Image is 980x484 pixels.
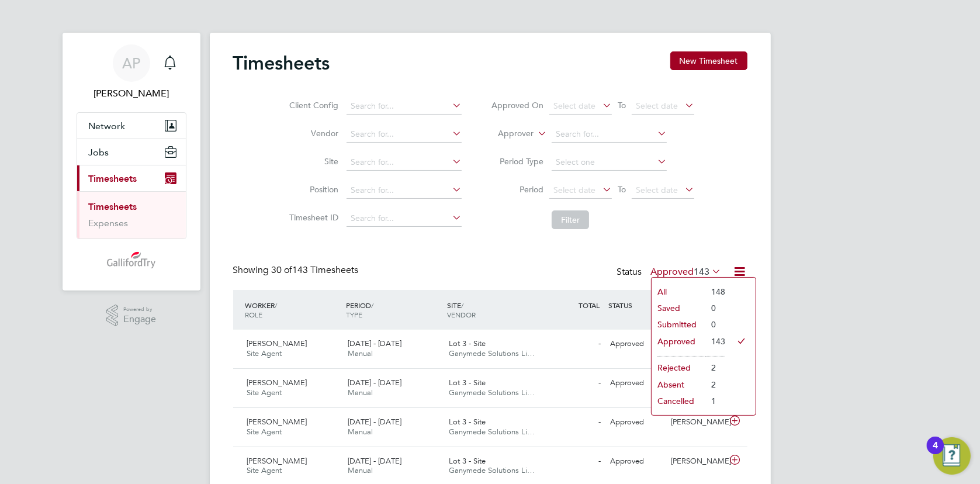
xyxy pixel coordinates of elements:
[933,445,938,461] div: 4
[346,310,362,319] span: TYPE
[449,348,535,358] span: Ganymede Solutions Li…
[247,348,282,358] span: Site Agent
[449,465,535,475] span: Ganymede Solutions Li…
[444,295,545,325] div: SITE
[245,310,263,319] span: ROLE
[606,295,667,316] div: STATUS
[705,284,725,300] li: 148
[666,413,727,432] div: [PERSON_NAME]
[286,128,338,139] label: Vendor
[286,212,338,223] label: Timesheet ID
[247,427,282,437] span: Site Agent
[461,300,463,310] span: /
[606,413,667,432] div: Approved
[347,182,462,199] input: Search for...
[247,338,307,348] span: [PERSON_NAME]
[77,113,186,139] button: Network
[347,210,462,227] input: Search for...
[666,452,727,471] div: [PERSON_NAME]
[705,316,725,333] li: 0
[348,388,373,397] span: Manual
[545,334,606,354] div: -
[606,334,667,354] div: Approved
[247,456,307,466] span: [PERSON_NAME]
[652,376,705,393] li: Absent
[636,185,678,195] span: Select date
[491,184,543,195] label: Period
[347,154,462,171] input: Search for...
[606,374,667,393] div: Approved
[552,154,667,171] input: Select one
[347,98,462,115] input: Search for...
[614,98,629,113] span: To
[89,217,129,229] a: Expenses
[348,465,373,475] span: Manual
[652,393,705,409] li: Cancelled
[545,374,606,393] div: -
[247,378,307,388] span: [PERSON_NAME]
[447,310,476,319] span: VENDOR
[652,284,705,300] li: All
[348,456,401,466] span: [DATE] - [DATE]
[449,378,486,388] span: Lot 3 - Site
[705,376,725,393] li: 2
[449,338,486,348] span: Lot 3 - Site
[552,210,589,229] button: Filter
[449,388,535,397] span: Ganymede Solutions Li…
[275,300,278,310] span: /
[553,101,595,111] span: Select date
[77,87,186,101] span: Adrian Providence
[348,378,401,388] span: [DATE] - [DATE]
[348,338,401,348] span: [DATE] - [DATE]
[449,456,486,466] span: Lot 3 - Site
[89,147,109,158] span: Jobs
[705,300,725,316] li: 0
[77,139,186,165] button: Jobs
[77,165,186,191] button: Timesheets
[705,333,725,350] li: 143
[481,128,534,140] label: Approver
[348,417,401,427] span: [DATE] - [DATE]
[614,182,629,197] span: To
[123,314,156,324] span: Engage
[449,427,535,437] span: Ganymede Solutions Li…
[233,51,330,75] h2: Timesheets
[122,56,140,71] span: AP
[233,264,361,276] div: Showing
[636,101,678,111] span: Select date
[705,359,725,376] li: 2
[106,305,156,327] a: Powered byEngage
[371,300,373,310] span: /
[651,266,722,278] label: Approved
[247,388,282,397] span: Site Agent
[89,201,137,212] a: Timesheets
[652,300,705,316] li: Saved
[286,184,338,195] label: Position
[123,305,156,314] span: Powered by
[77,191,186,238] div: Timesheets
[933,437,971,475] button: Open Resource Center, 4 new notifications
[449,417,486,427] span: Lot 3 - Site
[77,251,186,269] a: Go to home page
[652,316,705,333] li: Submitted
[348,348,373,358] span: Manual
[606,452,667,471] div: Approved
[272,264,293,276] span: 30 of
[705,393,725,409] li: 1
[286,100,338,110] label: Client Config
[491,156,543,167] label: Period Type
[694,266,710,278] span: 143
[107,251,155,269] img: gallifordtry-logo-retina.png
[491,100,543,110] label: Approved On
[553,185,595,195] span: Select date
[89,173,137,184] span: Timesheets
[77,44,186,101] a: AP[PERSON_NAME]
[652,333,705,350] li: Approved
[348,427,373,437] span: Manual
[89,120,126,132] span: Network
[247,465,282,475] span: Site Agent
[63,33,200,291] nav: Main navigation
[343,295,444,325] div: PERIOD
[243,295,344,325] div: WORKER
[652,359,705,376] li: Rejected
